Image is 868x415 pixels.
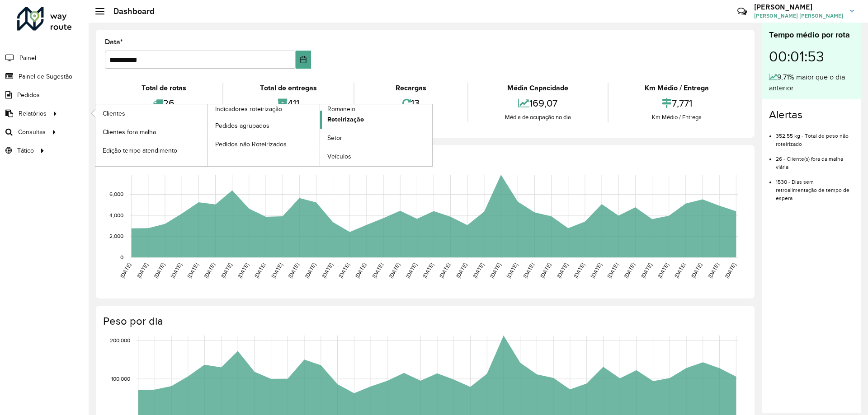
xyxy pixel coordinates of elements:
[606,262,619,279] text: [DATE]
[640,262,653,279] text: [DATE]
[776,148,854,171] li: 26 - Cliente(s) fora da malha viária
[19,72,72,81] span: Painel de Sugestão
[208,135,320,153] a: Pedidos não Roteirizados
[656,262,670,279] text: [DATE]
[95,141,208,159] a: Edição tempo atendimento
[103,146,177,155] span: Edição tempo atendimento
[327,133,342,143] span: Setor
[105,37,123,47] label: Data
[371,262,384,279] text: [DATE]
[220,262,233,279] text: [DATE]
[215,121,269,131] span: Pedidos agrupados
[472,262,485,279] text: [DATE]
[776,171,854,202] li: 1530 - Dias sem retroalimentação de tempo de espera
[95,104,208,122] a: Clientes
[327,152,351,161] span: Veículos
[18,127,46,137] span: Consultas
[320,148,432,166] a: Veículos
[95,123,208,141] a: Clientes fora malha
[623,262,636,279] text: [DATE]
[109,212,123,218] text: 4,000
[17,90,40,100] span: Pedidos
[327,115,364,124] span: Roteirização
[337,262,350,279] text: [DATE]
[611,93,743,113] div: 7,771
[136,262,149,279] text: [DATE]
[186,262,199,279] text: [DATE]
[673,262,686,279] text: [DATE]
[95,104,320,166] a: Indicadores roteirização
[769,29,854,41] div: Tempo médio por rota
[103,127,156,137] span: Clientes fora malha
[287,262,300,279] text: [DATE]
[215,140,287,149] span: Pedidos não Roteirizados
[170,262,183,279] text: [DATE]
[270,262,283,279] text: [DATE]
[421,262,434,279] text: [DATE]
[321,262,334,279] text: [DATE]
[471,113,605,122] div: Média de ocupação no dia
[590,262,603,279] text: [DATE]
[522,262,535,279] text: [DATE]
[769,72,854,93] div: 9,71% maior que o dia anterior
[208,104,433,166] a: Romaneio
[707,262,720,279] text: [DATE]
[320,129,432,147] a: Setor
[354,262,367,279] text: [DATE]
[769,41,854,72] div: 00:01:53
[327,104,355,114] span: Romaneio
[208,117,320,135] a: Pedidos agrupados
[455,262,468,279] text: [DATE]
[253,262,266,279] text: [DATE]
[110,337,130,343] text: 200,000
[611,113,743,122] div: Km Médio / Entrega
[405,262,418,279] text: [DATE]
[438,262,451,279] text: [DATE]
[471,83,605,93] div: Média Capacidade
[357,83,465,93] div: Recargas
[109,191,123,197] text: 6,000
[103,315,745,328] h4: Peso por dia
[471,93,605,113] div: 169,07
[17,146,34,155] span: Tático
[732,2,752,21] a: Contato Rápido
[19,53,36,63] span: Painel
[109,233,123,239] text: 2,000
[388,262,401,279] text: [DATE]
[754,12,843,20] span: [PERSON_NAME] [PERSON_NAME]
[572,262,585,279] text: [DATE]
[776,125,854,148] li: 352,55 kg - Total de peso não roteirizado
[120,254,123,260] text: 0
[226,93,351,113] div: 411
[505,262,519,279] text: [DATE]
[19,109,47,118] span: Relatórios
[320,111,432,129] a: Roteirização
[357,93,465,113] div: 13
[304,262,317,279] text: [DATE]
[119,262,132,279] text: [DATE]
[690,262,703,279] text: [DATE]
[296,51,311,69] button: Choose Date
[203,262,216,279] text: [DATE]
[236,262,250,279] text: [DATE]
[611,83,743,93] div: Km Médio / Entrega
[539,262,552,279] text: [DATE]
[103,109,125,118] span: Clientes
[226,83,351,93] div: Total de entregas
[107,83,220,93] div: Total de rotas
[152,262,165,279] text: [DATE]
[724,262,737,279] text: [DATE]
[107,93,220,113] div: 26
[111,376,130,382] text: 100,000
[489,262,502,279] text: [DATE]
[754,3,843,11] h3: [PERSON_NAME]
[215,104,282,114] span: Indicadores roteirização
[104,6,155,16] h2: Dashboard
[556,262,569,279] text: [DATE]
[769,108,854,121] h4: Alertas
